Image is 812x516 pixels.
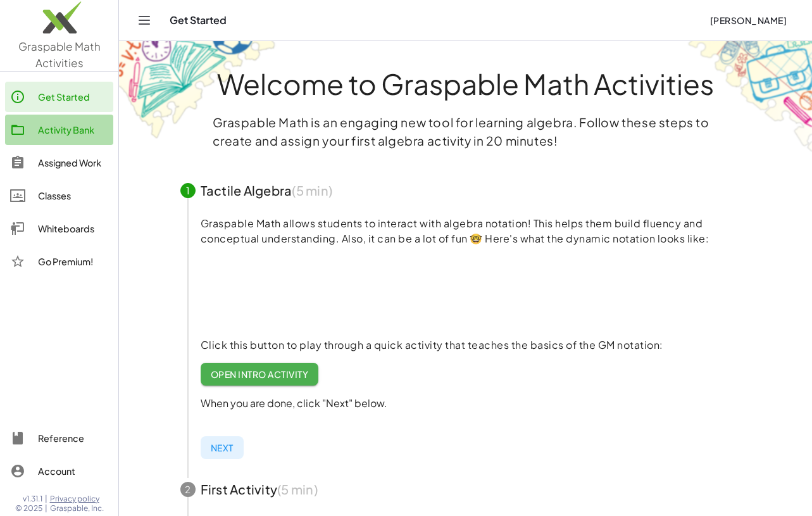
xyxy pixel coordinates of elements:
a: Account [5,456,113,486]
span: © 2025 [15,503,42,513]
span: Graspable Math Activities [18,39,101,70]
video: What is this? This is dynamic math notation. Dynamic math notation plays a central role in how Gr... [201,244,390,339]
span: Graspable, Inc. [50,503,104,513]
a: Assigned Work [5,148,113,178]
span: Next [211,442,234,453]
span: | [45,494,47,504]
span: Open Intro Activity [211,368,309,380]
a: Whiteboards [5,213,113,244]
button: 2First Activity(5 min) [165,469,766,510]
div: 1 [180,183,196,198]
a: Classes [5,180,113,211]
a: Open Intro Activity [201,363,319,386]
div: Account [38,463,108,479]
a: Activity Bank [5,115,113,145]
img: get-started-bg-ul-Ceg4j33I.png [119,40,277,141]
button: Toggle navigation [134,10,154,30]
a: Get Started [5,82,113,112]
button: 1Tactile Algebra(5 min) [165,170,766,211]
h1: Welcome to Graspable Math Activities [157,69,775,98]
span: [PERSON_NAME] [709,15,787,26]
div: Get Started [38,89,108,104]
span: v1.31.1 [23,494,42,504]
a: Reference [5,423,113,453]
p: When you are done, click "Next" below. [201,396,751,411]
div: Go Premium! [38,254,108,269]
div: Assigned Work [38,155,108,170]
div: Classes [38,188,108,203]
p: Click this button to play through a quick activity that teaches the basics of the GM notation: [201,337,751,353]
div: 2 [180,482,196,497]
span: | [45,503,47,513]
div: Reference [38,431,108,446]
p: Graspable Math allows students to interact with algebra notation! This helps them build fluency a... [201,216,751,246]
button: [PERSON_NAME] [699,9,797,32]
div: Whiteboards [38,221,108,236]
p: Graspable Math is an engaging new tool for learning algebra. Follow these steps to create and ass... [213,113,719,150]
button: Next [201,436,244,459]
div: Activity Bank [38,122,108,137]
a: Privacy policy [50,494,104,504]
